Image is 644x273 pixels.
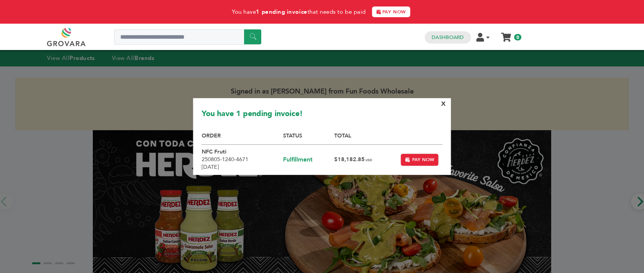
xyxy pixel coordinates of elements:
span: You have that needs to be paid [232,8,366,16]
span: USD [366,158,372,162]
a: My Cart [502,31,511,39]
td: Fulfillment [283,144,335,175]
div: [DATE] [202,163,283,171]
input: Search a product or brand... [114,29,261,45]
th: ORDER [202,132,283,145]
div: 250805-1240-4671 [202,156,283,163]
span: 0 [514,34,521,40]
h2: You have 1 pending invoice! [202,108,443,123]
strong: $18,182.85 [334,156,365,163]
strong: 1 pending invoice [256,8,307,16]
th: STATUS [283,132,335,145]
button: PAY NOW [401,153,439,166]
span: X [441,100,446,108]
strong: NFC Fruti [202,148,227,155]
th: TOTAL [334,132,400,145]
a: PAY NOW [372,6,410,17]
a: Dashboard [432,34,464,41]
